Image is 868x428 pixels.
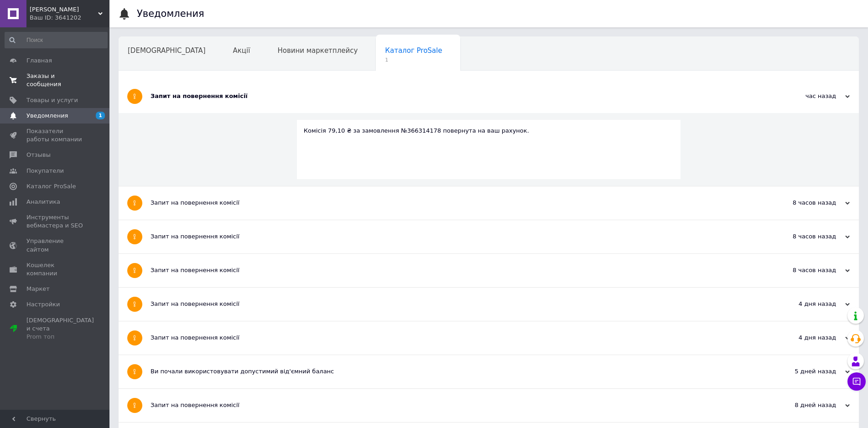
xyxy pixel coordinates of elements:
[30,5,98,14] span: Фитнес Одежда
[759,367,850,376] div: 5 дней назад
[151,232,759,241] div: Запит на повернення комісії
[26,112,68,120] span: Уведомления
[26,198,60,206] span: Аналитика
[26,182,76,191] span: Каталог ProSale
[759,266,850,274] div: 8 часов назад
[759,300,850,308] div: 4 дня назад
[151,367,759,376] div: Ви почали використовувати допустимий від'ємний баланс
[26,285,50,293] span: Маркет
[26,300,60,309] span: Настройки
[5,32,108,48] input: Поиск
[26,261,84,278] span: Кошелек компании
[26,72,84,88] span: Заказы и сообщения
[26,167,64,175] span: Покупатели
[26,316,94,341] span: [DEMOGRAPHIC_DATA] и счета
[151,199,759,207] div: Запит на повернення комісії
[277,46,358,55] span: Новини маркетплейсу
[151,401,759,409] div: Запит на повернення комісії
[26,57,52,65] span: Главная
[26,213,84,230] span: Инструменты вебмастера и SEO
[151,266,759,274] div: Запит на повернення комісії
[233,46,250,55] span: Акції
[26,237,84,253] span: Управление сайтом
[759,401,850,409] div: 8 дней назад
[847,372,866,391] button: Чат с покупателем
[759,92,850,100] div: час назад
[128,46,206,55] span: [DEMOGRAPHIC_DATA]
[151,334,759,342] div: Запит на повернення комісії
[26,96,78,104] span: Товары и услуги
[304,127,674,135] div: Комісія 79,10 ₴ за замовлення №366314178 повернута на ваш рахунок.
[26,127,84,144] span: Показатели работы компании
[151,92,759,100] div: Запит на повернення комісії
[137,8,204,19] h1: Уведомления
[26,151,51,159] span: Отзывы
[385,46,442,55] span: Каталог ProSale
[759,232,850,241] div: 8 часов назад
[26,333,94,341] div: Prom топ
[759,199,850,207] div: 8 часов назад
[759,334,850,342] div: 4 дня назад
[385,57,442,63] span: 1
[151,300,759,308] div: Запит на повернення комісії
[30,14,109,22] div: Ваш ID: 3641202
[96,112,105,119] span: 1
